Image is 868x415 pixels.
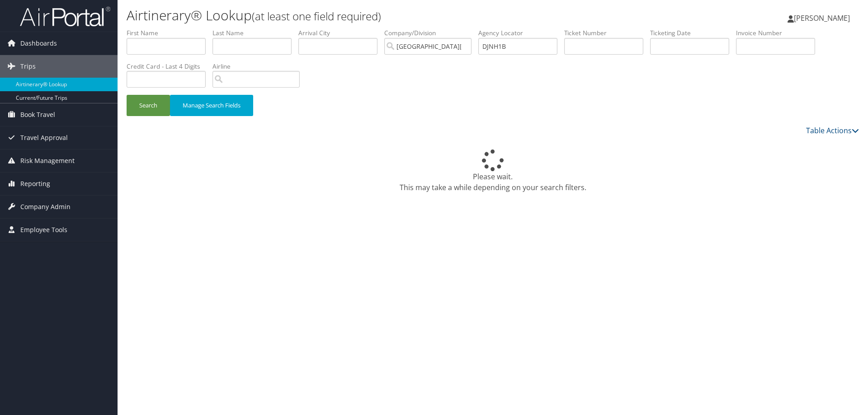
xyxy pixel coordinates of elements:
[20,55,36,78] span: Trips
[20,6,110,27] img: airportal-logo.png
[127,95,170,116] button: Search
[20,173,50,195] span: Reporting
[384,28,478,37] label: Company/Division
[564,28,650,37] label: Ticket Number
[212,62,307,71] label: Airline
[20,219,67,241] span: Employee Tools
[20,149,75,172] span: Risk Management
[806,126,859,135] a: Table Actions
[252,9,381,23] small: (at least one field required)
[20,196,71,218] span: Company Admin
[127,62,212,71] label: Credit Card - Last 4 Digits
[298,28,384,37] label: Arrival City
[736,28,822,37] label: Invoice Number
[127,149,859,193] div: Please wait. This may take a while depending on your search filters.
[794,13,850,23] span: [PERSON_NAME]
[788,5,859,32] a: [PERSON_NAME]
[127,28,212,37] label: First Name
[478,28,564,37] label: Agency Locator
[20,126,68,149] span: Travel Approval
[650,28,736,37] label: Ticketing Date
[212,28,298,37] label: Last Name
[127,6,615,25] h1: Airtinerary® Lookup
[170,95,253,116] button: Manage Search Fields
[20,103,55,126] span: Book Travel
[20,32,57,55] span: Dashboards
